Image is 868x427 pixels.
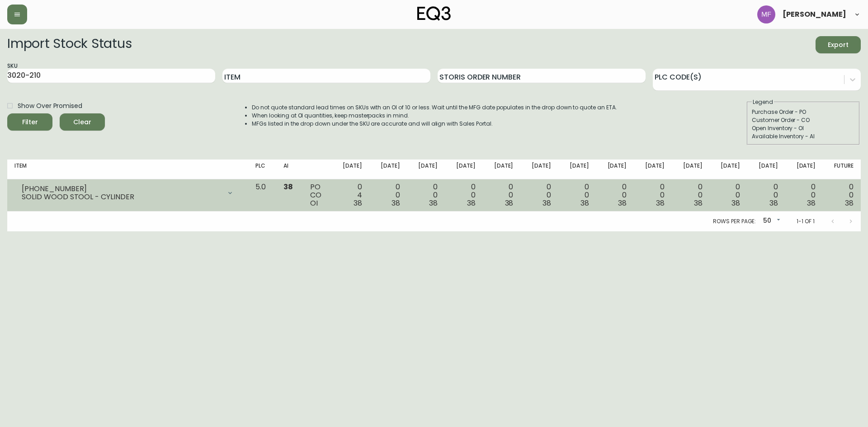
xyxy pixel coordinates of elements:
th: [DATE] [672,160,710,179]
img: 5fd4d8da6c6af95d0810e1fe9eb9239f [757,5,775,23]
div: 0 4 [339,183,362,207]
span: 38 [618,198,627,208]
span: 38 [656,198,665,208]
div: 0 0 [377,183,400,207]
div: 0 0 [415,183,438,207]
div: Purchase Order - PO [752,108,855,116]
span: Export [823,39,854,51]
div: Open Inventory - OI [752,124,855,132]
th: Future [823,160,861,179]
div: Customer Order - CO [752,116,855,124]
span: 38 [807,198,816,208]
span: Show Over Promised [18,101,82,111]
th: AI [276,160,303,179]
div: 0 0 [793,183,816,207]
span: 38 [505,198,514,208]
th: [DATE] [331,160,369,179]
span: 38 [845,198,854,208]
li: When looking at OI quantities, keep masterpacks in mind. [252,112,617,120]
th: [DATE] [596,160,634,179]
span: 38 [769,198,778,208]
span: 38 [429,198,438,208]
div: Available Inventory - AI [752,132,855,141]
div: 0 0 [528,183,551,207]
li: Do not quote standard lead times on SKUs with an OI of 10 or less. Wait until the MFG date popula... [252,103,617,112]
span: 38 [392,198,400,208]
p: Rows per page: [713,217,756,225]
td: 5.0 [248,179,276,211]
div: SOLID WOOD STOOL - CYLINDER [22,193,221,201]
div: 0 0 [830,183,854,207]
span: OI [310,198,318,208]
th: [DATE] [747,160,785,179]
th: [DATE] [407,160,445,179]
th: [DATE] [483,160,521,179]
li: MFGs listed in the drop down under the SKU are accurate and will align with Sales Portal. [252,120,617,128]
div: [PHONE_NUMBER]SOLID WOOD STOOL - CYLINDER [14,183,241,203]
div: PO CO [310,183,325,207]
th: [DATE] [558,160,596,179]
div: 0 0 [490,183,514,207]
th: Item [7,160,248,179]
span: 38 [580,198,589,208]
th: [DATE] [520,160,558,179]
div: 0 0 [717,183,741,207]
div: 50 [759,214,782,229]
th: [DATE] [785,160,823,179]
div: 0 0 [452,183,476,207]
span: 38 [542,198,551,208]
th: [DATE] [710,160,748,179]
th: PLC [248,160,276,179]
button: Clear [60,113,105,131]
th: [DATE] [445,160,483,179]
div: 0 0 [641,183,665,207]
span: 38 [467,198,476,208]
span: 38 [354,198,362,208]
div: 0 0 [604,183,627,207]
span: [PERSON_NAME] [783,11,846,18]
p: 1-1 of 1 [797,217,815,225]
div: [PHONE_NUMBER] [22,185,221,193]
th: [DATE] [369,160,407,179]
div: 0 0 [755,183,778,207]
img: logo [417,6,451,21]
span: 38 [694,198,703,208]
div: 0 0 [679,183,703,207]
span: 38 [283,182,293,192]
div: 0 0 [566,183,589,207]
span: 38 [731,198,740,208]
div: Filter [22,117,38,128]
button: Filter [7,113,52,131]
h2: Import Stock Status [7,36,132,53]
span: Clear [67,117,98,128]
th: [DATE] [634,160,672,179]
button: Export [816,36,861,53]
legend: Legend [752,98,774,106]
